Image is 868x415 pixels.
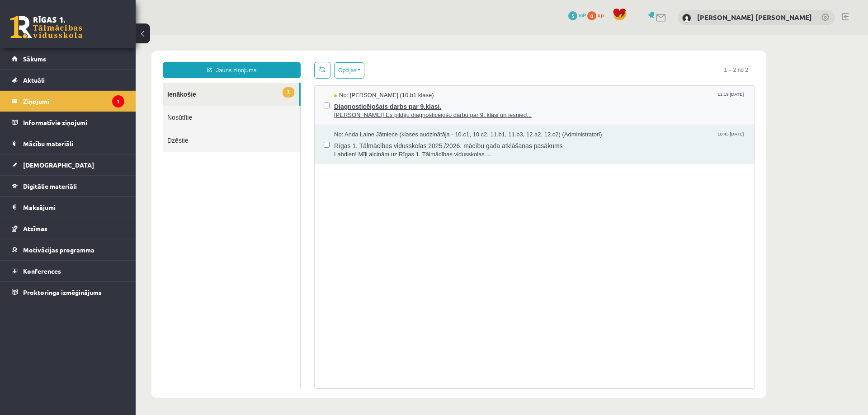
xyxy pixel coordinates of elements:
span: No: [PERSON_NAME] (10.b1 klase) [198,56,298,65]
a: No: [PERSON_NAME] (10.b1 klase) 11:19 [DATE] Diagnosticējošais darbs par 9.klasi. [PERSON_NAME]! ... [198,56,610,84]
span: mP [579,11,586,19]
span: Labdien! Mīļi aicinām uz Rīgas 1. Tālmācības vidusskolas ... [198,116,610,124]
span: 1 [147,52,159,63]
i: 1 [112,95,124,107]
a: Maksājumi [12,197,124,218]
legend: Informatīvie ziņojumi [23,112,124,133]
span: Rīgas 1. Tālmācības vidusskolas 2025./2026. mācību gada atklāšanas pasākums [198,104,610,116]
a: [PERSON_NAME] [PERSON_NAME] [697,13,812,22]
a: No: Anda Laine Jātniece (klases audzinātāja - 10.c1, 10.c2, 11.b1, 11.b3, 12.a2, 12.c2) (Administ... [198,96,610,124]
legend: Ziņojumi [23,91,124,112]
span: 5 [568,11,577,20]
span: Sākums [23,55,46,63]
span: 10:43 [DATE] [580,96,610,103]
span: 11:19 [DATE] [580,56,610,63]
a: Proktoringa izmēģinājums [12,282,124,303]
span: Atzīmes [23,224,47,233]
a: Konferences [12,261,124,281]
a: 5 mP [568,11,586,19]
span: Proktoringa izmēģinājums [23,288,102,296]
a: Aktuāli [12,70,124,90]
span: [PERSON_NAME]! Es pildīju diagnosticējošo darbu par 9. klasi un iesnied... [198,76,610,85]
a: [DEMOGRAPHIC_DATA] [12,154,124,175]
span: Konferences [23,267,61,275]
a: Motivācijas programma [12,239,124,260]
span: Motivācijas programma [23,246,94,254]
span: 1 – 2 no 2 [582,27,619,43]
span: Diagnosticējošais darbs par 9.klasi. [198,65,610,76]
a: Dzēstie [27,94,165,117]
a: Ziņojumi1 [12,91,124,112]
span: Digitālie materiāli [23,182,77,190]
img: Frančesko Pio Bevilakva [682,14,691,23]
span: No: Anda Laine Jātniece (klases audzinātāja - 10.c1, 10.c2, 11.b1, 11.b3, 12.a2, 12.c2) (Administ... [198,96,467,104]
a: Sākums [12,48,124,69]
span: Mācību materiāli [23,140,73,148]
a: 1Ienākošie [27,48,163,71]
span: xp [598,11,604,19]
legend: Maksājumi [23,197,124,218]
a: Informatīvie ziņojumi [12,112,124,133]
span: 0 [587,11,596,20]
a: Jauns ziņojums [27,27,165,43]
a: Atzīmes [12,218,124,239]
a: Nosūtītie [27,71,165,94]
a: Rīgas 1. Tālmācības vidusskola [10,16,82,38]
span: [DEMOGRAPHIC_DATA] [23,161,94,169]
a: Digitālie materiāli [12,176,124,196]
button: Opcijas [198,28,229,44]
a: Mācību materiāli [12,133,124,154]
span: Aktuāli [23,76,45,84]
a: 0 xp [587,11,608,19]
